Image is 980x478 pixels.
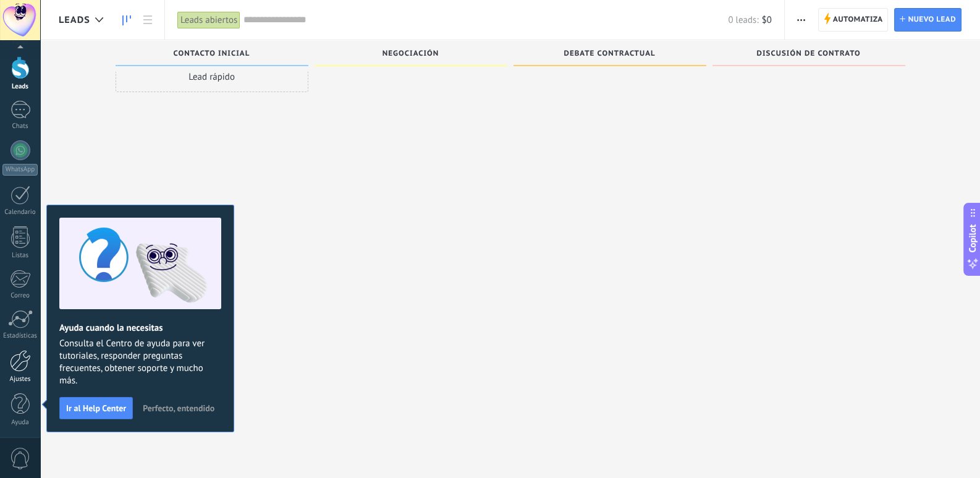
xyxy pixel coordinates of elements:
[2,164,38,176] div: WhatsApp
[756,49,860,58] span: Discusión de contrato
[382,49,439,58] span: Negociación
[2,375,38,383] div: Ajustes
[321,49,501,60] div: Negociación
[137,399,220,417] button: Perfecto, entendido
[116,8,137,32] a: Leads
[59,338,221,387] span: Consulta el Centro de ayuda para ver tutoriales, responder preguntas frecuentes, obtener soporte ...
[728,14,758,26] span: 0 leads:
[2,332,38,340] div: Estadísticas
[137,8,158,32] a: Lista
[59,322,221,334] h2: Ayuda cuando la necesitas
[818,8,889,32] a: Automatiza
[59,14,90,26] span: Leads
[762,14,772,26] span: $0
[2,122,38,130] div: Chats
[564,49,655,58] span: Debate contractual
[792,8,810,32] button: Más
[2,83,38,91] div: Leads
[966,224,979,252] span: Copilot
[2,208,38,216] div: Calendario
[66,404,126,412] span: Ir al Help Center
[174,49,250,58] span: Contacto inicial
[719,49,899,60] div: Discusión de contrato
[59,397,133,419] button: Ir al Help Center
[520,49,700,60] div: Debate contractual
[122,49,302,60] div: Contacto inicial
[894,8,961,32] a: Nuevo lead
[2,252,38,260] div: Listas
[143,404,214,412] span: Perfecto, entendido
[2,292,38,300] div: Correo
[116,61,308,92] div: Lead rápido
[908,9,956,31] span: Nuevo lead
[2,419,38,427] div: Ayuda
[833,9,883,31] span: Automatiza
[177,11,240,29] div: Leads abiertos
